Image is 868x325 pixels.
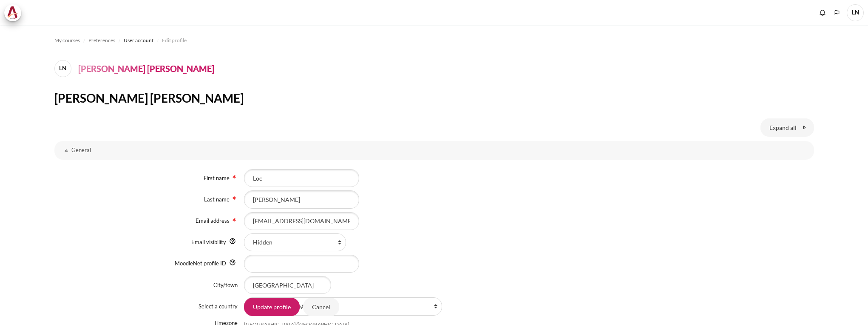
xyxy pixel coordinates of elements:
label: First name [204,175,230,181]
span: LN [54,60,71,77]
span: LN [847,4,864,21]
span: Expand all [769,123,797,132]
h2: [PERSON_NAME] [PERSON_NAME] [54,90,814,106]
img: Architeck [7,6,19,19]
label: Last name [204,196,230,203]
label: City/town [213,282,238,288]
span: Preferences [88,37,115,44]
a: Expand all [760,118,814,136]
span: My courses [54,37,80,44]
input: Cancel [303,298,339,316]
button: Languages [831,6,843,19]
label: Email visibility [191,239,226,245]
img: Required [231,195,238,201]
img: Help with Email visibility [229,238,236,244]
span: User account [124,37,153,44]
span: Edit profile [162,37,187,44]
div: Show notification window with no new notifications [816,6,829,19]
a: Edit profile [162,35,187,46]
label: MoodleNet profile ID [175,260,226,267]
a: Help [227,259,238,266]
span: Required [231,195,238,200]
img: Required [231,216,238,223]
h3: General [71,147,797,154]
h4: [PERSON_NAME] [PERSON_NAME] [78,62,214,75]
input: Update profile [244,298,300,316]
label: Email address [196,217,230,224]
img: Required [231,173,238,180]
a: Architeck Architeck [4,4,26,21]
img: Help with MoodleNet profile ID [229,259,236,266]
a: LN [54,60,75,77]
span: Required [231,216,238,221]
a: Help [227,238,238,244]
span: Required [231,174,238,179]
a: User menu [847,4,864,21]
a: My courses [54,35,80,46]
nav: Navigation bar [54,34,814,47]
a: Preferences [88,35,115,46]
